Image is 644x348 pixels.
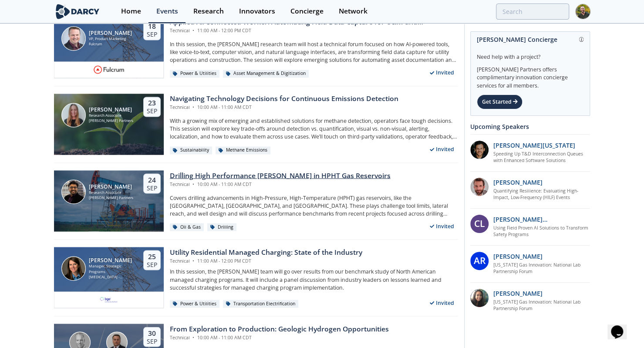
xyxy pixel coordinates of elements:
div: Methane Emissions [216,146,271,154]
div: Technical 10:00 AM - 11:00 AM CDT [170,334,389,341]
div: VP, Product Marketing [89,36,132,42]
div: Sep [147,107,157,115]
div: From Exploration to Production: Geologic Hydrogen Opportunities [170,324,389,334]
div: 30 [147,329,157,338]
div: Transportation Electrification [223,300,299,307]
p: Covers drilling advancements in High-Pressure, High-Temperature (HPHT) gas reservoirs, like the [... [170,194,458,218]
div: Invited [426,297,458,308]
div: [PERSON_NAME] Partners [89,195,133,200]
p: [PERSON_NAME] [493,252,543,261]
div: Sustainability [170,146,212,154]
div: Invited [426,68,458,78]
div: Home [121,8,141,15]
div: Technical 11:00 AM - 12:00 PM CDT [170,257,362,264]
div: Invited [426,144,458,155]
a: Camila Behar [PERSON_NAME] Research Associate [PERSON_NAME] Partners 23 Sep Navigating Technology... [54,94,458,155]
div: AR [470,252,489,270]
div: [PERSON_NAME] Partners [89,118,133,124]
a: Arsalan Ansari [PERSON_NAME] Research Associate [PERSON_NAME] Partners 24 Sep Drilling High Perfo... [54,170,458,231]
div: Invited [426,221,458,232]
div: Drilling [207,223,237,231]
div: [PERSON_NAME] [89,257,135,263]
div: Power & Utilities [170,70,220,78]
div: Sep [147,184,157,192]
div: Sep [147,337,157,345]
a: Jake Freivald [PERSON_NAME] VP, Product Marketing Fulcrum 18 Sep Applied AI/Connected Worker: Aut... [54,17,458,78]
div: Research [193,8,224,15]
img: Arsalan Ansari [61,179,86,204]
div: [PERSON_NAME] Concierge [477,32,583,47]
p: In this session, the [PERSON_NAME] research team will host a technical forum focused on how AI-po... [170,41,458,64]
img: Stephanie Leach [61,256,86,280]
div: 23 [147,99,157,108]
input: Advanced Search [496,3,569,20]
div: Utility Residential Managed Charging: State of the Industry [170,247,362,257]
div: Power & Utilities [170,300,220,307]
a: [US_STATE] Gas Innovation: National Lab Partnership Forum [493,262,590,276]
div: CL [470,215,489,233]
span: • [191,104,196,110]
div: Upcoming Speakers [470,119,590,134]
div: [PERSON_NAME] [89,183,133,189]
div: Manager, Strategic Programs [89,263,135,274]
div: 25 [147,252,157,261]
img: 90f9c750-37bc-4a35-8c39-e7b0554cf0e9 [470,178,489,196]
div: [PERSON_NAME] [89,30,132,36]
p: [PERSON_NAME][MEDICAL_DATA] [493,215,590,224]
div: Technical 11:00 AM - 12:00 PM CDT [170,27,458,34]
img: fe66cb83-ad6b-42ca-a555-d45a2888711e [94,64,124,75]
p: [PERSON_NAME] [493,289,543,298]
div: Drilling High Performance [PERSON_NAME] in HPHT Gas Reservoirs [170,170,391,181]
div: Get Started [477,95,523,109]
img: P3oGsdP3T1ZY1PVH95Iw [470,289,489,307]
a: Quantifying Resilience: Evaluating High-Impact, Low-Frequency (HILF) Events [493,188,590,202]
img: Camila Behar [61,103,86,127]
div: [MEDICAL_DATA] - Baltimore Gas and Electric Co. [89,274,135,280]
div: [PERSON_NAME] [89,107,133,113]
span: • [191,27,196,34]
div: Technical 10:00 AM - 11:00 AM CDT [170,104,398,111]
a: Using Field Proven AI Solutions to Transform Safety Programs [493,225,590,239]
div: Asset Management & Digitization [223,70,309,78]
div: Fulcrum [89,41,132,47]
p: With a growing mix of emerging and established solutions for methane detection, operators face to... [170,117,458,141]
img: 1652481733707-BGE-Logo.jpg [99,294,118,305]
a: [US_STATE] Gas Innovation: National Lab Partnership Forum [493,299,590,313]
span: • [191,257,196,264]
div: Need help with a project? [477,47,583,61]
div: Network [339,8,368,15]
div: Navigating Technology Decisions for Continuous Emissions Detection [170,94,398,104]
div: Concierge [290,8,324,15]
p: In this session, the [PERSON_NAME] team will go over results from our benchmark study of North Am... [170,267,458,291]
div: 18 [147,22,157,31]
div: Sep [147,30,157,38]
div: Sep [147,260,157,268]
div: Events [156,8,178,15]
div: 24 [147,176,157,184]
span: • [191,181,196,187]
div: Innovators [239,8,275,15]
p: [PERSON_NAME][US_STATE] [493,141,575,150]
a: Speeding Up T&D Interconnection Queues with Enhanced Software Solutions [493,151,590,165]
iframe: chat widget [607,313,635,339]
span: • [191,334,196,340]
img: logo-wide.svg [54,4,101,19]
img: Jake Freivald [61,26,86,51]
div: Oil & Gas [170,223,204,231]
div: Research Associate [89,189,133,195]
div: [PERSON_NAME] Partners offers complimentary innovation concierge services for all members. [477,61,583,90]
a: Stephanie Leach [PERSON_NAME] Manager, Strategic Programs [MEDICAL_DATA] - Baltimore Gas and Elec... [54,247,458,308]
img: information.svg [579,37,584,42]
p: [PERSON_NAME] [493,178,543,187]
img: 1b183925-147f-4a47-82c9-16eeeed5003c [470,141,489,159]
div: Technical 10:00 AM - 11:00 AM CDT [170,181,391,188]
img: Profile [575,4,590,19]
div: Research Associate [89,113,133,118]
